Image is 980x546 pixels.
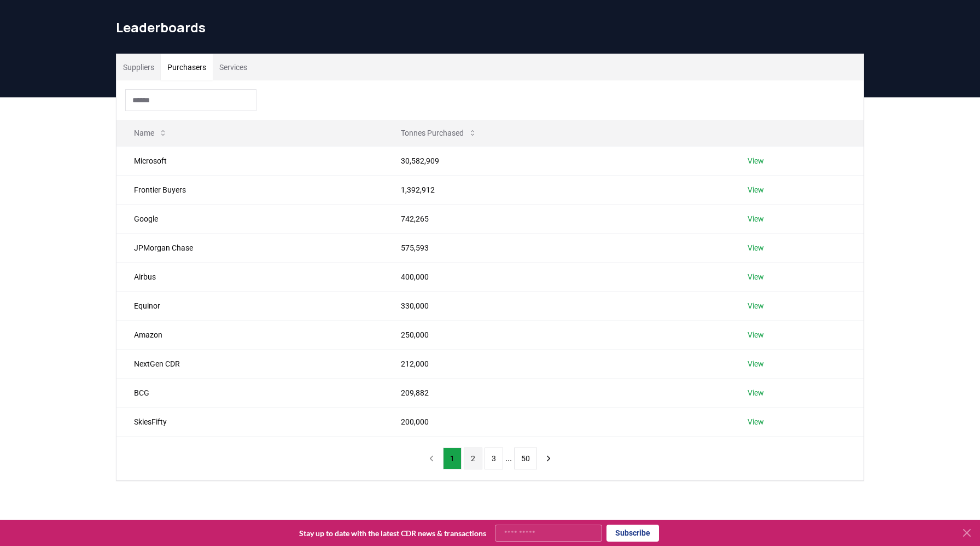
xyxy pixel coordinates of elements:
td: SkiesFifty [116,407,383,436]
td: NextGen CDR [116,349,383,378]
button: Services [213,54,254,80]
a: View [748,387,764,398]
td: Airbus [116,262,383,291]
td: 330,000 [383,291,731,320]
button: 3 [485,448,503,469]
td: 250,000 [383,320,731,349]
li: ... [505,452,512,465]
td: 30,582,909 [383,146,731,175]
button: Name [125,122,176,144]
a: View [748,155,764,166]
td: Frontier Buyers [116,175,383,204]
td: 575,593 [383,233,731,262]
button: Suppliers [116,54,161,80]
a: View [748,271,764,282]
td: 200,000 [383,407,731,436]
button: 1 [443,448,462,469]
button: Purchasers [161,54,213,80]
td: JPMorgan Chase [116,233,383,262]
a: View [748,358,764,369]
button: 2 [464,448,482,469]
a: View [748,184,764,195]
td: Equinor [116,291,383,320]
a: View [748,416,764,427]
a: View [748,213,764,224]
td: 742,265 [383,204,731,233]
button: next page [539,448,558,469]
td: 212,000 [383,349,731,378]
td: 1,392,912 [383,175,731,204]
td: BCG [116,378,383,407]
td: 209,882 [383,378,731,407]
button: Tonnes Purchased [392,122,486,144]
td: Amazon [116,320,383,349]
a: View [748,242,764,253]
td: Google [116,204,383,233]
button: 50 [514,448,537,469]
td: Microsoft [116,146,383,175]
a: View [748,300,764,311]
td: 400,000 [383,262,731,291]
a: View [748,329,764,340]
h1: Leaderboards [116,19,864,36]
